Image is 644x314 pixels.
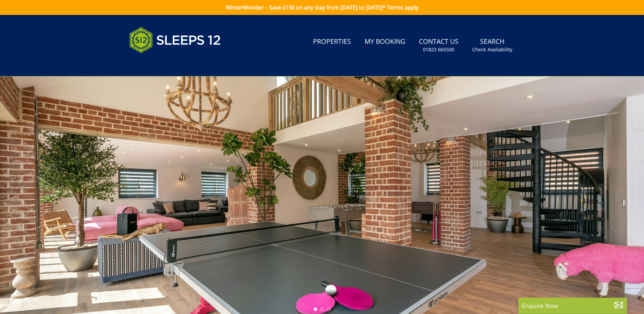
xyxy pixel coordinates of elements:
[472,46,512,53] small: Check Availability
[310,34,354,50] a: Properties
[470,34,515,56] a: SearchCheck Availability
[416,34,461,56] a: Contact Us01823 665500
[522,301,624,310] p: Enquire Now
[126,61,197,67] iframe: Customer reviews powered by Trustpilot
[362,34,408,50] a: My Booking
[129,23,221,57] img: Sleeps 12
[423,46,454,53] small: 01823 665500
